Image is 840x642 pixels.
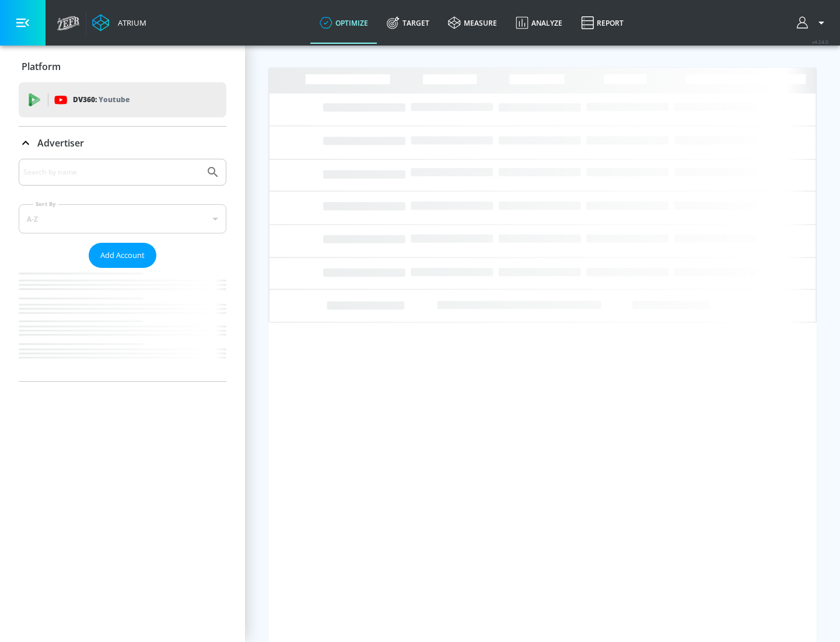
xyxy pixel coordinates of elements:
label: Sort By [33,200,58,208]
a: optimize [310,2,377,44]
div: DV360: Youtube [19,82,226,117]
div: Atrium [113,18,146,28]
p: Youtube [99,93,129,106]
div: Platform [19,50,226,83]
a: Target [377,2,439,44]
a: measure [439,2,506,44]
div: Advertiser [19,159,226,381]
a: Report [572,2,633,44]
a: Analyze [506,2,572,44]
div: A-Z [19,204,226,233]
span: Add Account [100,249,145,262]
input: Search by name [23,165,200,180]
span: v 4.24.0 [812,39,828,45]
div: Advertiser [19,127,226,159]
p: Advertiser [37,137,84,149]
button: Add Account [89,243,156,268]
p: Platform [22,60,61,73]
nav: list of Advertiser [19,268,226,381]
p: DV360: [73,93,129,106]
a: Atrium [92,14,146,32]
